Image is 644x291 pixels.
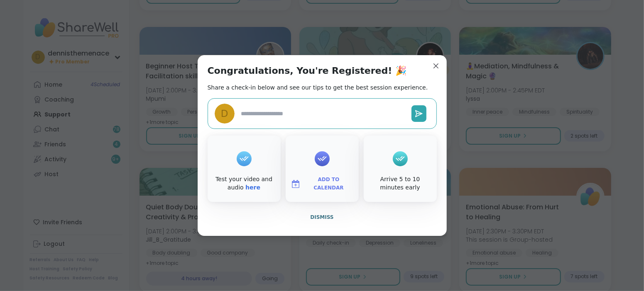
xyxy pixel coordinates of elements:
h1: Congratulations, You're Registered! 🎉 [208,65,407,77]
button: Add to Calendar [287,175,357,193]
span: Add to Calendar [304,176,354,192]
a: here [245,184,260,191]
span: d [221,107,228,121]
h2: Share a check-in below and see our tips to get the best session experience. [208,83,428,92]
div: Test your video and audio [209,175,279,192]
button: Dismiss [208,209,437,226]
div: Arrive 5 to 10 minutes early [365,175,435,192]
span: Dismiss [310,214,333,220]
img: ShareWell Logomark [291,179,301,189]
